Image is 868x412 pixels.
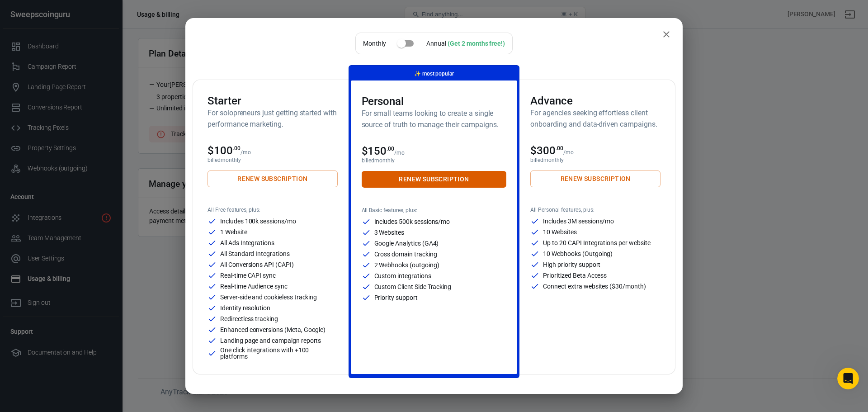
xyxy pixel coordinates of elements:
[241,149,251,156] p: /mo
[448,40,505,47] div: (Get 2 months free!)
[374,284,452,290] p: Custom Client Side Tracking
[374,240,439,246] p: Google Analytics (GA4)
[220,294,317,300] p: Server-side and cookieless tracking
[414,69,454,79] p: most popular
[362,145,395,157] span: $150
[374,262,439,268] p: 2 Webhooks (outgoing)
[543,272,607,279] p: Prioritized Beta Access
[374,229,405,236] p: 3 Websites
[362,95,507,108] h3: Personal
[362,108,507,130] h6: For small teams looking to create a single source of truth to manage their campaigns.
[394,150,405,156] p: /mo
[530,157,660,163] p: billed monthly
[362,207,507,213] p: All Basic features, plus:
[363,39,386,48] p: Monthly
[220,347,338,360] p: One click integrations with +100 platforms
[220,283,288,289] p: Real-time Audience sync
[837,368,859,389] iframe: Intercom live chat
[657,25,675,43] button: close
[220,272,276,279] p: Real-time CAPI sync
[220,316,278,322] p: Redirectless tracking
[362,157,507,164] p: billed monthly
[530,170,660,187] button: Renew subscription
[220,337,321,344] p: Landing page and campaign reports
[543,218,614,224] p: Includes 3M sessions/mo
[543,240,650,246] p: Up to 20 CAPI Integrations per website
[220,305,270,311] p: Identity resolution
[414,71,421,77] span: magic
[563,149,574,156] p: /mo
[220,261,294,268] p: All Conversions API (CAPI)
[220,251,290,257] p: All Standard Integrations
[208,170,338,187] button: Renew subscription
[233,145,241,152] sup: .00
[374,294,418,301] p: Priority support
[362,171,507,188] button: Renew subscription
[374,218,450,225] p: Includes 500k sessions/mo
[543,283,646,289] p: Connect extra websites ($30/month)
[374,251,437,257] p: Cross domain tracking
[374,273,431,279] p: Custom integrations
[220,229,247,235] p: 1 Website
[220,327,325,333] p: Enhanced conversions (Meta, Google)
[530,107,660,130] h6: For agencies seeking effortless client onboarding and data-driven campaigns.
[208,207,338,213] p: All Free features, plus:
[530,144,563,157] span: $300
[220,240,274,246] p: All Ads Integrations
[208,157,338,163] p: billed monthly
[208,95,338,107] h3: Starter
[543,251,613,257] p: 10 Webhooks (Outgoing)
[208,107,338,130] h6: For solopreneurs just getting started with performance marketing.
[530,95,660,107] h3: Advance
[426,39,505,48] div: Annual
[387,146,394,152] sup: .00
[556,145,563,152] sup: .00
[208,144,241,157] span: $100
[220,218,296,224] p: Includes 100k sessions/mo
[530,207,660,213] p: All Personal features, plus:
[543,229,576,235] p: 10 Websites
[543,261,600,268] p: High priority support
